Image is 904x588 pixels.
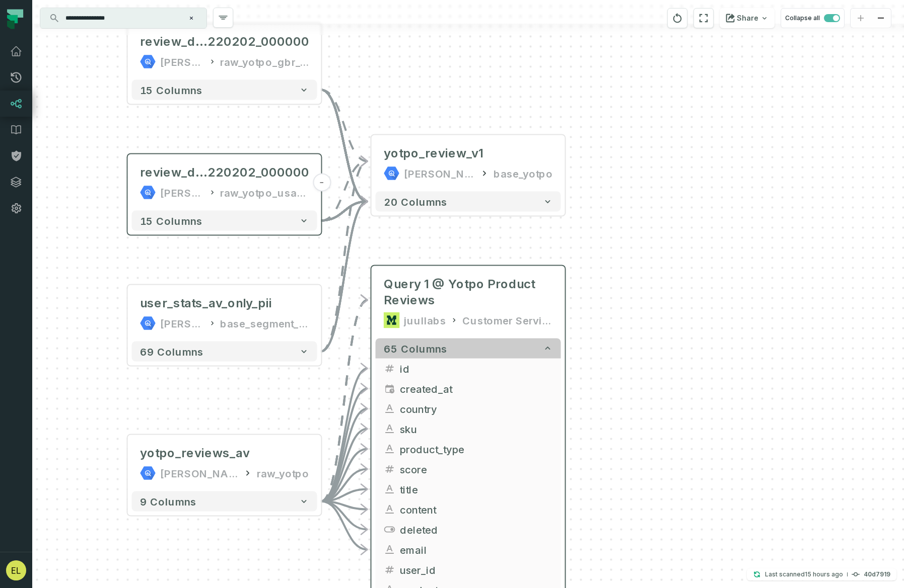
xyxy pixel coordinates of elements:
[140,164,309,181] div: review_discontinued_20220202_000000
[6,560,26,580] img: avatar of Eddie Lam
[400,462,553,477] span: score
[400,442,553,457] span: product_type
[160,465,239,481] div: juul-warehouse
[321,489,368,501] g: Edge from 47e63062f5415fa58cd0f5792f95c7b2 to 143a725aed6cd5570d952527c9feaff0
[400,522,553,537] span: deleted
[376,399,561,419] button: country
[384,196,447,208] span: 20 columns
[140,34,207,50] span: review_discontinued_20
[864,571,890,577] h4: 40d7919
[384,383,396,395] span: timestamp
[781,8,845,28] button: Collapse all
[384,343,447,355] span: 65 columns
[376,540,561,560] button: email
[376,520,561,540] button: deleted
[747,568,896,580] button: Last scanned[DATE] 11:25:03 PM40d7919
[140,215,202,227] span: 15 columns
[321,501,368,550] g: Edge from 47e63062f5415fa58cd0f5792f95c7b2 to 143a725aed6cd5570d952527c9feaff0
[220,185,309,201] div: raw_yotpo_usa_v1
[321,449,368,501] g: Edge from 47e63062f5415fa58cd0f5792f95c7b2 to 143a725aed6cd5570d952527c9feaff0
[313,174,331,192] button: -
[220,315,309,331] div: base_segment_pii
[376,459,561,479] button: score
[404,312,446,328] div: juullabs
[321,501,368,510] g: Edge from 47e63062f5415fa58cd0f5792f95c7b2 to 143a725aed6cd5570d952527c9feaff0
[400,422,553,437] span: sku
[207,34,309,50] span: 220202_000000
[140,346,203,358] span: 69 columns
[384,276,553,308] span: Query 1 @ Yotpo Product Reviews
[805,570,843,578] relative-time: Sep 7, 2025, 11:25 PM EDT
[140,445,250,461] div: yotpo_reviews_av
[321,300,368,501] g: Edge from 47e63062f5415fa58cd0f5792f95c7b2 to 143a725aed6cd5570d952527c9feaff0
[384,423,396,435] span: string
[321,161,368,352] g: Edge from 8e296c9bac92281aa44d1479bd768479 to acc4b04a6a5c479cea9b4931001ddb99
[160,54,204,70] div: juul-warehouse
[376,479,561,499] button: title
[400,361,553,376] span: id
[321,429,368,501] g: Edge from 47e63062f5415fa58cd0f5792f95c7b2 to 143a725aed6cd5570d952527c9feaff0
[400,401,553,416] span: country
[321,469,368,501] g: Edge from 47e63062f5415fa58cd0f5792f95c7b2 to 143a725aed6cd5570d952527c9feaff0
[140,84,202,96] span: 15 columns
[384,145,483,161] div: yotpo_review_v1
[376,560,561,580] button: user_id
[384,503,396,516] span: string
[321,161,368,221] g: Edge from abb2e00213cd24bdc5824be0977b8c2f to acc4b04a6a5c479cea9b4931001ddb99
[207,164,309,181] span: 220202_000000
[384,363,396,375] span: integer
[400,381,553,396] span: created_at
[140,34,309,50] div: review_discontinued_20220202_000000
[140,295,272,311] div: user_stats_av_only_pii
[400,502,553,517] span: content
[376,359,561,379] button: id
[321,389,368,501] g: Edge from 47e63062f5415fa58cd0f5792f95c7b2 to 143a725aed6cd5570d952527c9feaff0
[400,542,553,557] span: email
[376,379,561,399] button: created_at
[384,564,396,576] span: integer
[720,8,775,28] button: Share
[400,562,553,577] span: user_id
[376,419,561,439] button: sku
[376,439,561,459] button: product_type
[321,90,368,161] g: Edge from c1d76ea4a11443218c5a673fa158c26a to acc4b04a6a5c479cea9b4931001ddb99
[871,9,891,28] button: zoom out
[384,544,396,556] span: string
[321,501,368,530] g: Edge from 47e63062f5415fa58cd0f5792f95c7b2 to 143a725aed6cd5570d952527c9feaff0
[494,165,553,182] div: base_yotpo
[384,483,396,495] span: string
[140,164,207,181] span: review_discontinued_20
[404,165,475,182] div: juul-warehouse
[384,443,396,455] span: string
[160,185,204,201] div: juul-warehouse
[321,409,368,501] g: Edge from 47e63062f5415fa58cd0f5792f95c7b2 to 143a725aed6cd5570d952527c9feaff0
[376,499,561,520] button: content
[140,495,196,508] span: 9 columns
[257,465,309,481] div: raw_yotpo
[321,369,368,501] g: Edge from 47e63062f5415fa58cd0f5792f95c7b2 to 143a725aed6cd5570d952527c9feaff0
[765,569,843,579] p: Last scanned
[384,403,396,415] span: string
[220,54,309,70] div: raw_yotpo_gbr_v2
[384,524,396,536] span: boolean
[186,13,196,23] button: Clear search query
[384,463,396,475] span: integer
[160,315,204,331] div: juul-warehouse
[400,482,553,497] span: title
[462,312,553,328] div: Customer Service Ops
